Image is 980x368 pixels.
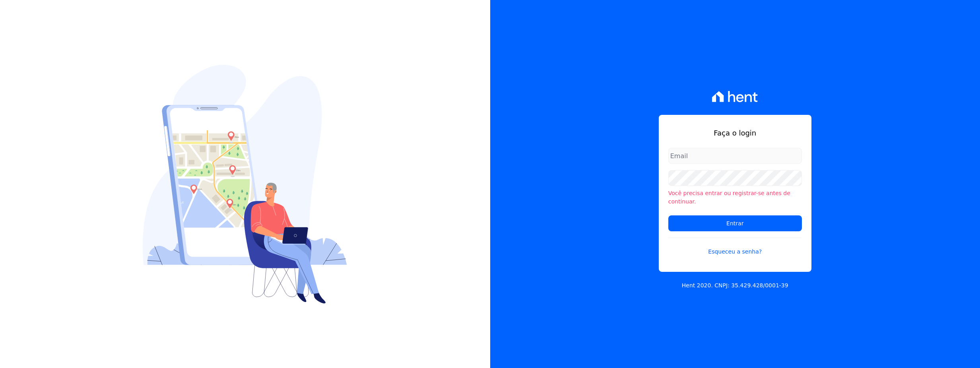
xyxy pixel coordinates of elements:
img: Login [143,65,347,304]
a: Esqueceu a senha? [668,238,802,256]
h1: Faça o login [668,128,802,138]
input: Entrar [668,215,802,231]
p: Hent 2020. CNPJ: 35.429.428/0001-39 [682,281,788,290]
input: Email [668,148,802,164]
li: Você precisa entrar ou registrar-se antes de continuar. [668,189,802,206]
